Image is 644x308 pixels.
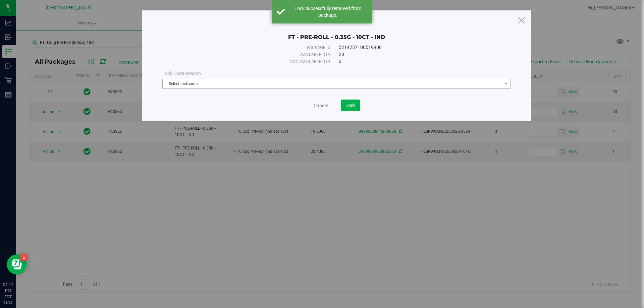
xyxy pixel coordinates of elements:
[177,44,331,51] div: Package ID
[345,103,356,108] span: Lock
[288,5,367,18] div: Lock successfully removed from package.
[177,58,331,65] div: Non-available qty
[339,51,496,58] div: 20
[177,51,331,58] div: Available qty
[341,100,360,111] button: Lock
[339,44,496,51] div: 5214257100519900
[314,102,328,109] a: Cancel
[7,254,27,274] iframe: Resource center
[162,24,511,41] div: FT - PRE-ROLL - 0.35G - 10CT - IND
[20,253,28,261] iframe: Resource center unread badge
[163,79,502,88] span: Select lock code
[502,79,511,88] span: select
[162,71,201,76] span: Lock Code Reason
[339,58,496,65] div: 0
